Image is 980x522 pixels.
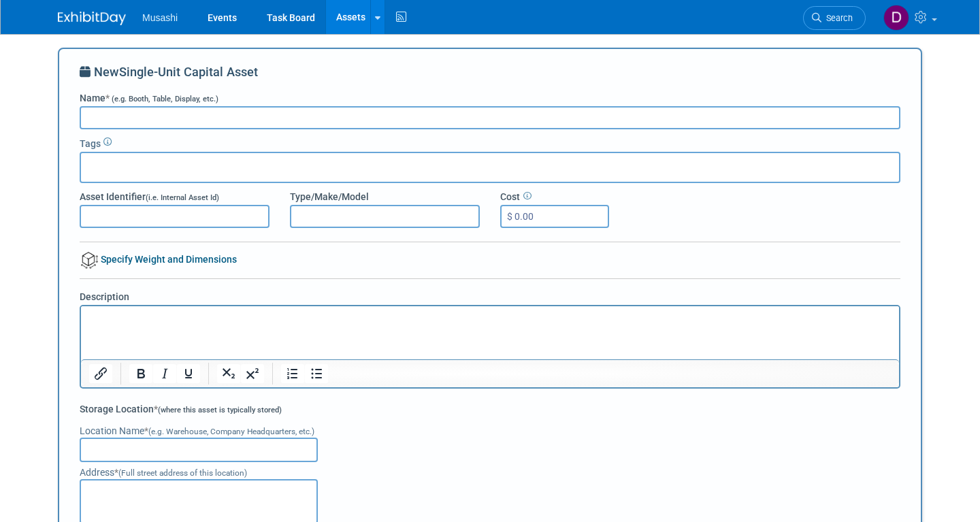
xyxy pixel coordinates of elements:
span: Cost [500,191,520,202]
label: Type/Make/Model [290,190,369,203]
div: New [80,63,900,91]
img: Daniel Agar [883,5,909,31]
label: Storage Location [80,402,282,416]
button: Superscript [241,364,264,383]
span: Single-Unit Capital Asset [119,65,258,79]
label: Name [80,91,218,105]
span: (where this asset is typically stored) [158,406,282,414]
iframe: Rich Text Area. Press ALT-0 for help. [81,306,899,359]
button: Bullet list [305,364,328,383]
small: (Full street address of this location) [118,468,247,478]
small: (e.g. Warehouse, Company Headquarters, etc.) [148,427,314,436]
div: Tags [80,133,900,150]
button: Numbered list [281,364,304,383]
div: Location Name [80,424,900,438]
a: Specify Weight and Dimensions [80,254,237,265]
img: bvolume.png [81,252,98,269]
label: Description [80,290,129,304]
span: Search [821,13,853,23]
div: Address [80,466,900,479]
span: Musashi [142,12,178,23]
button: Italic [153,364,176,383]
label: Asset Identifier [80,190,219,203]
body: Rich Text Area. Press ALT-0 for help. [7,5,811,19]
img: ExhibitDay [58,12,126,25]
button: Bold [129,364,152,383]
button: Insert/edit link [89,364,112,383]
span: (e.g. Booth, Table, Display, etc.) [112,95,218,103]
button: Subscript [217,364,240,383]
a: Search [803,6,866,30]
span: (i.e. Internal Asset Id) [146,193,219,202]
button: Underline [177,364,200,383]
